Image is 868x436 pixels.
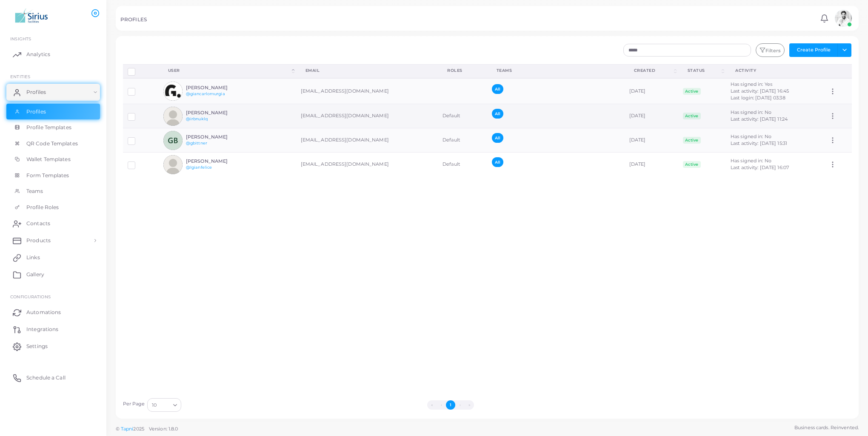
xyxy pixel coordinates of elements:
h6: [PERSON_NAME] [186,159,248,164]
span: Business cards. Reinvented. [794,424,859,431]
a: Wallet Templates [6,151,100,167]
span: ENTITIES [10,74,30,79]
span: Gallery [26,271,44,278]
span: Active [683,113,701,119]
h6: [PERSON_NAME] [186,134,248,140]
span: Has signed in: No [731,133,771,139]
a: Products [6,232,100,249]
td: [EMAIL_ADDRESS][DOMAIN_NAME] [296,128,438,153]
td: [DATE] [625,104,678,128]
h5: PROFILES [120,17,147,23]
span: All [492,133,503,143]
div: Created [634,68,672,74]
span: Configurations [10,294,51,299]
span: Has signed in: Yes [731,81,772,87]
a: Gallery [6,266,100,283]
span: Profile Roles [26,204,59,211]
a: Form Templates [6,167,100,184]
span: Wallet Templates [26,156,71,163]
span: Automations [26,309,61,316]
button: Go to page 1 [446,400,455,410]
div: Search for option [147,398,181,412]
th: Action [824,64,851,78]
span: Active [683,88,701,95]
a: Teams [6,183,100,199]
a: Profiles [6,104,100,120]
span: Contacts [26,220,50,227]
a: Profile Roles [6,199,100,215]
a: Automations [6,304,100,321]
span: Last activity: [DATE] 16:45 [731,88,789,94]
a: Integrations [6,321,100,338]
a: @irbnuklq [186,116,208,121]
span: Last login: [DATE] 03:38 [731,95,785,101]
span: 2025 [133,425,144,433]
h6: [PERSON_NAME] [186,85,248,91]
h6: [PERSON_NAME] [186,110,248,116]
div: Roles [447,68,478,74]
span: Active [683,137,701,144]
span: Last activity: [DATE] 16:07 [731,164,789,170]
div: activity [735,68,815,74]
span: Profile Templates [26,124,71,131]
a: @giancarlomurgia [186,91,225,96]
div: User [168,68,290,74]
span: Last activity: [DATE] 15:31 [731,140,787,146]
span: Has signed in: No [731,109,771,115]
span: All [492,84,503,94]
a: Schedule a Call [6,369,100,386]
img: logo [8,8,55,24]
a: Analytics [6,46,100,63]
img: avatar [163,82,183,101]
button: Create Profile [789,43,838,57]
div: Teams [497,68,615,74]
td: [DATE] [625,78,678,104]
td: Default [438,153,487,177]
td: [EMAIL_ADDRESS][DOMAIN_NAME] [296,78,438,104]
span: All [492,157,503,167]
a: @lgianfelice [186,165,212,170]
td: [EMAIL_ADDRESS][DOMAIN_NAME] [296,104,438,128]
span: Integrations [26,326,58,333]
div: Status [688,68,720,74]
label: Per Page [123,401,145,408]
td: [DATE] [625,128,678,153]
span: Active [683,161,701,168]
span: INSIGHTS [10,36,31,41]
a: avatar [832,10,854,27]
img: avatar [163,155,183,174]
img: avatar [163,131,183,150]
th: Row-selection [123,64,159,78]
span: Last activity: [DATE] 11:24 [731,116,788,122]
ul: Pagination [183,400,718,410]
span: Products [26,237,51,244]
a: Links [6,249,100,266]
button: Filters [756,43,785,57]
a: Contacts [6,215,100,232]
span: 10 [152,401,157,410]
a: Tapni [121,426,134,432]
span: Links [26,254,40,261]
a: Profile Templates [6,119,100,136]
a: QR Code Templates [6,136,100,152]
td: Default [438,104,487,128]
td: [DATE] [625,153,678,177]
input: Search for option [157,400,170,410]
a: Profiles [6,84,100,101]
span: © [116,425,178,433]
a: Settings [6,338,100,355]
a: @gbittner [186,141,207,145]
span: Settings [26,343,48,350]
span: QR Code Templates [26,140,78,147]
span: Form Templates [26,172,69,179]
div: Email [306,68,428,74]
span: Profiles [26,108,46,116]
span: Has signed in: No [731,158,771,164]
span: Version: 1.8.0 [149,426,178,432]
img: avatar [835,10,852,27]
td: Default [438,128,487,153]
span: Profiles [26,88,46,96]
span: Teams [26,187,43,195]
span: Schedule a Call [26,374,66,382]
